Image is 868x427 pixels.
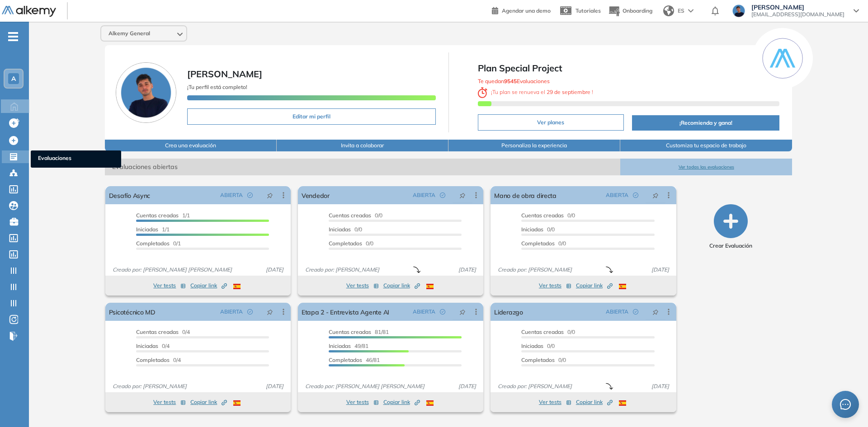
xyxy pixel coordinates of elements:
b: 29 de septiembre [545,89,592,95]
img: ESP [426,284,434,289]
span: Completados [521,357,555,363]
span: Copiar link [190,398,227,406]
button: Copiar link [190,397,227,408]
button: Copiar link [383,397,420,408]
span: Creado por: [PERSON_NAME] [494,266,576,274]
span: ¡Tu perfil está completo! [187,84,247,90]
button: Ver tests [346,397,379,408]
span: check-circle [247,192,253,198]
span: 0/0 [521,226,555,233]
button: Copiar link [576,280,613,291]
a: Agendar una demo [492,5,551,15]
span: Plan Special Project [478,61,780,75]
span: 0/1 [136,240,181,247]
button: Ver tests [539,397,571,408]
img: Logo [2,6,56,17]
button: Ver tests [539,280,571,291]
img: ESP [619,400,626,406]
span: Completados [136,240,170,247]
span: [DATE] [648,266,673,274]
button: Onboarding [608,1,652,21]
button: pushpin [260,305,280,319]
span: Iniciadas [521,343,543,349]
img: ESP [233,284,241,289]
span: Creado por: [PERSON_NAME] [109,382,190,390]
span: Cuentas creadas [329,212,371,219]
span: Iniciadas [521,226,543,233]
span: [DATE] [455,382,480,390]
img: ESP [426,400,434,406]
span: [PERSON_NAME] [751,4,844,11]
span: [EMAIL_ADDRESS][DOMAIN_NAME] [751,11,844,18]
span: pushpin [267,308,273,315]
span: Copiar link [383,282,420,290]
span: check-circle [247,309,253,314]
span: 0/0 [521,343,555,349]
img: arrow [688,9,693,13]
span: ABIERTA [220,308,243,316]
a: Vendedor [302,186,330,204]
span: pushpin [267,192,273,199]
span: ABIERTA [606,308,628,316]
span: Creado por: [PERSON_NAME] [302,266,383,274]
span: Creado por: [PERSON_NAME] [PERSON_NAME] [302,382,428,390]
span: Completados [521,240,555,247]
span: Copiar link [190,282,227,290]
button: pushpin [453,188,472,202]
span: Evaluaciones abiertas [105,159,620,175]
span: 0/0 [521,240,566,247]
span: check-circle [440,309,445,314]
span: [DATE] [262,382,287,390]
span: Evaluaciones [38,154,114,164]
span: ABIERTA [606,191,628,199]
button: Copiar link [190,280,227,291]
button: Copiar link [576,397,613,408]
span: Cuentas creadas [329,328,371,335]
button: Copiar link [383,280,420,291]
a: Mano de obra directa [494,186,557,204]
a: Psicotécnico MD [109,303,156,321]
button: Personaliza la experiencia [448,140,620,151]
span: Iniciadas [136,343,158,349]
button: Crea una evaluación [105,140,277,151]
span: [DATE] [262,266,287,274]
img: world [663,5,674,16]
button: Ver planes [478,114,624,131]
span: Cuentas creadas [521,328,564,335]
span: Completados [329,357,362,363]
span: 1/1 [136,226,170,233]
span: check-circle [633,309,638,314]
span: pushpin [459,308,466,315]
span: pushpin [459,192,466,199]
span: message [840,399,851,410]
span: 49/81 [329,343,368,349]
button: Crear Evaluación [709,204,752,250]
span: 0/0 [521,357,566,363]
span: Agendar una demo [502,7,551,14]
span: Cuentas creadas [521,212,564,219]
span: 0/0 [521,328,575,335]
span: 1/1 [136,212,190,219]
button: Editar mi perfil [187,108,436,125]
span: 0/4 [136,343,170,349]
span: Cuentas creadas [136,212,179,219]
span: Creado por: [PERSON_NAME] [PERSON_NAME] [109,266,236,274]
span: pushpin [652,192,659,199]
img: ESP [619,284,626,289]
button: Invita a colaborar [277,140,448,151]
button: pushpin [646,188,665,202]
button: pushpin [646,305,665,319]
img: clock-svg [478,87,488,98]
button: Customiza tu espacio de trabajo [620,140,792,151]
i: - [8,36,18,38]
img: Foto de perfil [116,62,176,123]
span: Te quedan Evaluaciones [478,78,550,84]
span: 0/4 [136,328,190,335]
b: 9545 [504,78,517,84]
span: ES [678,7,684,15]
button: ¡Recomienda y gana! [632,115,780,131]
span: 81/81 [329,328,389,335]
span: Crear Evaluación [709,242,752,250]
span: ¡ Tu plan se renueva el ! [478,89,594,95]
span: Iniciadas [329,226,351,233]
